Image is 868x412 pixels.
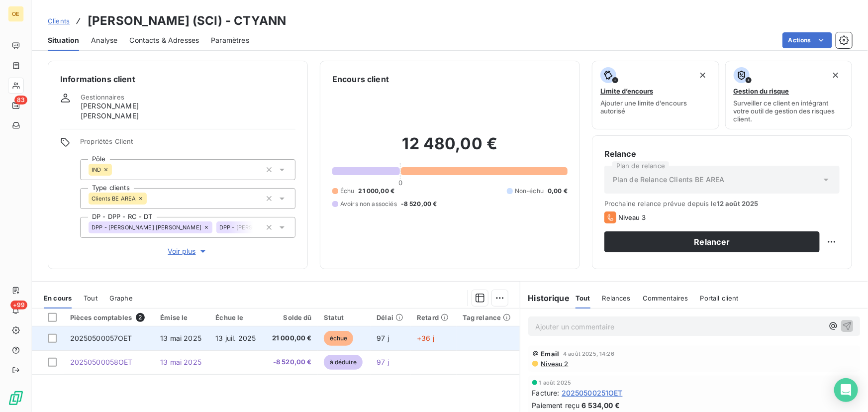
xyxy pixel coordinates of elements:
span: Relances [602,294,631,302]
span: Gestionnaires [81,93,124,101]
span: échue [324,331,354,346]
span: Contacts & Adresses [129,35,199,45]
div: Émise le [160,313,203,321]
button: Relancer [604,231,820,252]
span: 20250500058OET [70,358,133,366]
div: Pièces comptables [70,313,149,322]
button: Limite d’encoursAjouter une limite d’encours autorisé [592,61,719,129]
input: Ajouter une valeur [147,194,155,203]
span: Non-échu [515,187,544,196]
span: 13 mai 2025 [160,334,201,342]
input: Ajouter une valeur [112,165,120,174]
span: DPP - [PERSON_NAME] [219,224,282,230]
span: 83 [14,96,27,104]
span: Clients [48,17,70,25]
h6: Relance [604,148,840,160]
span: Prochaine relance prévue depuis le [604,200,840,207]
span: 13 juil. 2025 [215,334,256,342]
h2: 12 480,00 € [332,134,568,164]
span: Voir plus [168,246,208,256]
span: 21 000,00 € [359,187,395,196]
button: Gestion du risqueSurveiller ce client en intégrant votre outil de gestion des risques client. [725,61,853,129]
span: Ajouter une limite d’encours autorisé [600,99,711,115]
span: Portail client [700,294,739,302]
div: Tag relance [463,313,514,321]
button: Voir plus [80,246,295,257]
span: Gestion du risque [734,87,789,95]
div: Retard [417,313,451,321]
span: +99 [10,301,27,309]
span: -8 520,00 € [401,200,437,208]
h6: Informations client [60,73,295,85]
span: En cours [44,294,72,302]
span: 4 août 2025, 14:26 [563,351,614,357]
div: Statut [324,313,365,321]
span: 12 août 2025 [717,200,759,207]
span: Commentaires [643,294,688,302]
span: Limite d’encours [600,87,653,95]
div: Délai [377,313,405,321]
span: Analyse [91,35,117,45]
span: 21 000,00 € [270,333,312,343]
span: 0 [398,179,402,187]
span: Niveau 3 [618,213,646,221]
span: 0,00 € [548,187,568,196]
input: Ajouter une valeur [253,223,261,232]
span: 1 août 2025 [539,380,572,386]
img: Logo LeanPay [8,390,24,406]
span: Tout [84,294,97,302]
span: 2 [136,313,145,322]
div: OE [8,6,24,22]
span: 13 mai 2025 [160,358,201,366]
span: Email [541,350,560,358]
span: à déduire [324,355,363,370]
span: DPP - [PERSON_NAME] [PERSON_NAME] [92,224,201,230]
span: Plan de Relance Clients BE AREA [613,175,725,185]
span: 20250500057OET [70,334,132,342]
div: Open Intercom Messenger [834,378,858,402]
span: Clients BE AREA [92,196,136,202]
span: Propriétés Client [80,137,295,151]
span: [PERSON_NAME] [81,101,139,111]
h6: Encours client [332,73,389,85]
span: Paramètres [211,35,249,45]
span: Paiement reçu [532,400,580,411]
span: Échu [340,187,355,196]
div: Échue le [215,313,258,321]
span: IND [92,167,101,173]
span: 6 534,00 € [582,400,620,411]
span: +36 j [417,334,434,342]
span: Niveau 2 [540,360,569,368]
span: Graphe [109,294,133,302]
span: Surveiller ce client en intégrant votre outil de gestion des risques client. [734,99,844,123]
h3: [PERSON_NAME] (SCI) - CTYANN [88,12,286,30]
button: Actions [782,32,832,48]
span: Facture : [532,388,560,398]
h6: Historique [520,292,570,304]
a: 83 [8,98,23,113]
span: 20250500251OET [562,388,623,398]
span: Tout [576,294,590,302]
span: Situation [48,35,79,45]
span: -8 520,00 € [270,357,312,367]
span: 97 j [377,334,389,342]
span: 97 j [377,358,389,366]
div: Solde dû [270,313,312,321]
span: [PERSON_NAME] [81,111,139,121]
a: Clients [48,16,70,26]
span: Avoirs non associés [340,200,397,208]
